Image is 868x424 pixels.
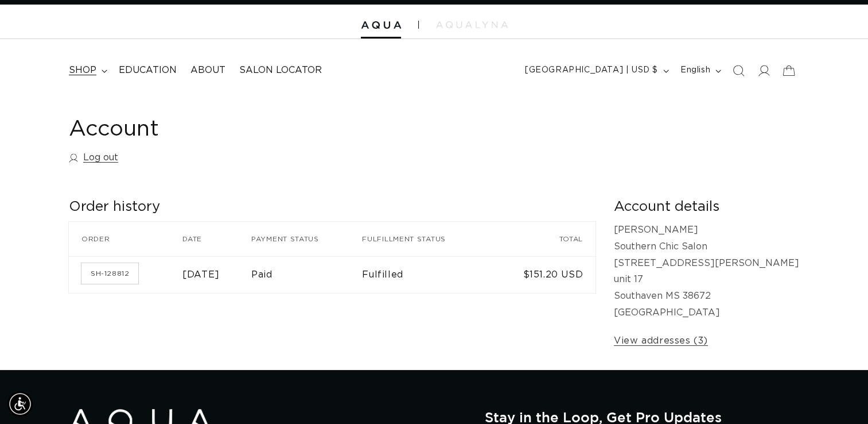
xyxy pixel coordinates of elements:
th: Total [495,222,595,256]
button: [GEOGRAPHIC_DATA] | USD $ [518,60,674,82]
td: Paid [251,256,362,293]
th: Date [182,222,251,256]
th: Order [69,222,182,256]
a: Education [112,57,184,83]
img: Aqua Hair Extensions [361,21,401,29]
th: Payment status [251,222,362,256]
h1: Account [69,115,799,144]
p: [PERSON_NAME] Southern Chic Salon [STREET_ADDRESS][PERSON_NAME] unit 17 Southaven MS 38672 [GEOGR... [614,222,799,321]
a: Salon Locator [232,57,329,83]
span: About [190,64,225,76]
h2: Order history [69,198,595,216]
span: [GEOGRAPHIC_DATA] | USD $ [525,64,658,76]
div: Accessibility Menu [7,391,33,417]
summary: Search [726,58,751,83]
span: shop [69,64,96,76]
img: aqualyna.com [436,21,508,28]
iframe: Chat Widget [811,369,868,424]
button: English [674,60,726,82]
td: Fulfilled [362,256,495,293]
a: Log out [69,149,118,166]
span: Salon Locator [239,64,322,76]
span: English [680,64,710,76]
summary: shop [62,57,112,83]
a: Order number SH-128812 [81,263,138,284]
td: $151.20 USD [495,256,595,293]
a: View addresses (3) [614,333,708,349]
th: Fulfillment status [362,222,495,256]
h2: Account details [614,198,799,216]
time: [DATE] [182,270,220,279]
span: Education [119,64,177,76]
a: About [184,57,232,83]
